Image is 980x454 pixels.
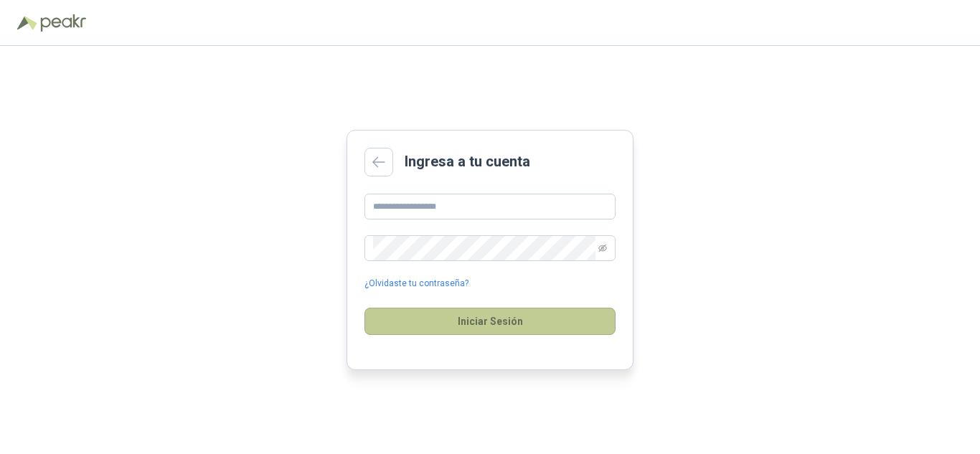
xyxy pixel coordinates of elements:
h2: Ingresa a tu cuenta [405,151,530,173]
button: Iniciar Sesión [364,308,616,335]
img: Logo [17,16,37,30]
a: ¿Olvidaste tu contraseña? [364,277,468,290]
img: Peakr [40,14,86,32]
span: eye-invisible [598,244,607,252]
